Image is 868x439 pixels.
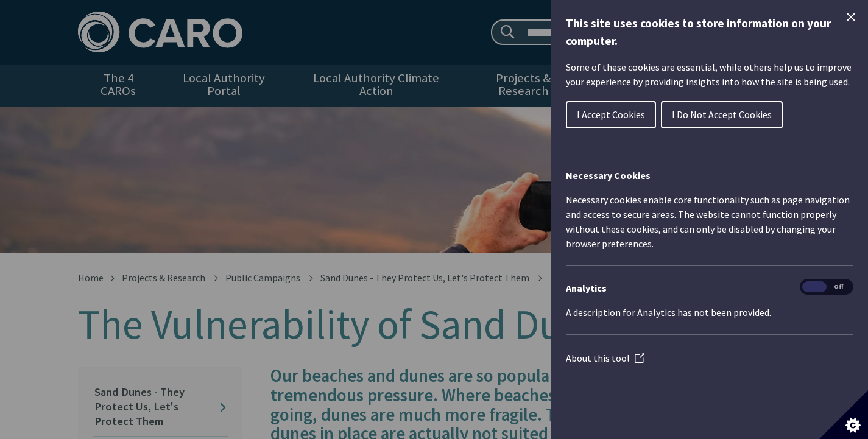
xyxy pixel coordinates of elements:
button: I Do Not Accept Cookies [661,101,783,128]
p: Necessary cookies enable core functionality such as page navigation and access to secure areas. T... [566,192,853,251]
span: Off [827,281,851,293]
h1: This site uses cookies to store information on your computer. [566,15,853,50]
button: I Accept Cookies [566,101,656,128]
a: About this tool [566,352,644,364]
span: I Accept Cookies [577,108,645,121]
span: I Do Not Accept Cookies [672,108,772,121]
p: Some of these cookies are essential, while others help us to improve your experience by providing... [566,60,853,89]
button: Close Cookie Control [844,10,858,24]
h3: Analytics [566,281,853,295]
button: Set cookie preferences [819,390,868,439]
h2: Necessary Cookies [566,168,853,183]
span: On [802,281,827,293]
p: A description for Analytics has not been provided. [566,305,853,320]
